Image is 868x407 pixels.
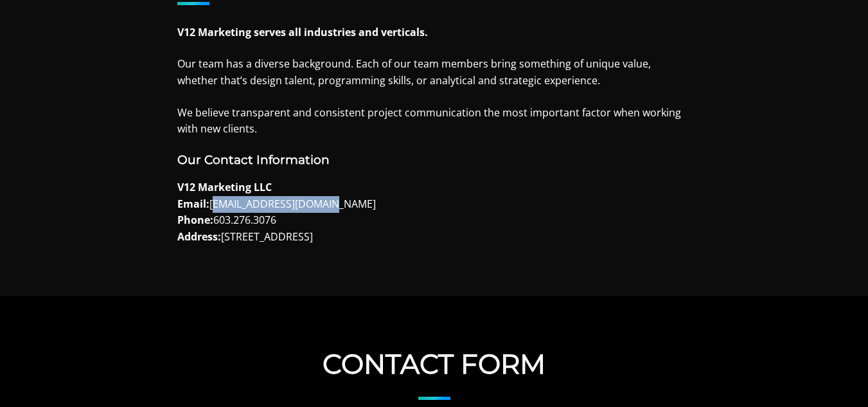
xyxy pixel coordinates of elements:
iframe: Chat Widget [637,258,868,407]
strong: Phone: [177,213,213,227]
p: [EMAIL_ADDRESS][DOMAIN_NAME] 603.276.3076 [STREET_ADDRESS] [177,179,691,245]
p: Our team has a diverse background. Each of our team members bring something of unique value, whet... [177,56,691,89]
strong: Email: [177,197,209,211]
b: Our Contact Information [177,152,330,167]
strong: V12 Marketing serves all industries and verticals. [177,25,428,39]
strong: Address: [177,230,221,244]
strong: V12 Marketing LLC [177,180,272,194]
p: We believe transparent and consistent project communication the most important factor when workin... [177,105,691,138]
